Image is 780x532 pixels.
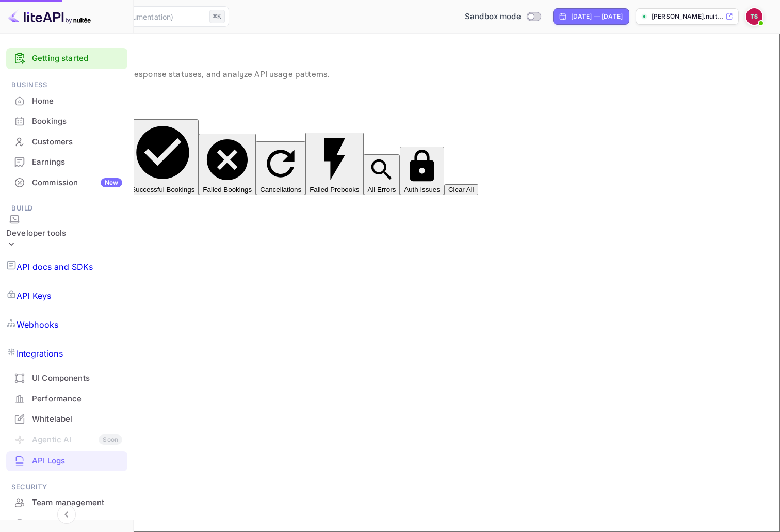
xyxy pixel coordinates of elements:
div: Customers [32,136,122,148]
a: Team management [6,493,127,512]
button: Failed Prebooks [305,133,363,195]
span: Business [6,79,127,91]
div: Team management [6,493,127,513]
a: Integrations [6,339,127,368]
div: Team management [32,497,122,509]
div: UI Components [32,373,122,384]
img: LiteAPI logo [8,8,91,25]
button: Cancellations [256,141,305,195]
img: Tomasz Stachowiak [746,8,762,25]
div: Switch to Production mode [461,11,545,23]
button: Auth Issues [400,147,444,195]
div: Whitelabel [32,413,122,425]
div: Developer tools [6,228,66,239]
div: Whitelabel [6,409,127,429]
div: New [101,178,122,187]
div: Fraud management [32,518,122,529]
div: Customers [6,132,127,152]
div: Bookings [6,111,127,132]
div: Earnings [6,152,127,172]
a: Bookings [6,111,127,131]
button: Collapse navigation [57,505,76,524]
div: Getting started [6,48,127,69]
a: API docs and SDKs [6,252,127,281]
div: UI Components [6,368,127,389]
p: API Keys [17,289,51,302]
div: Performance [6,389,127,409]
div: API Logs [32,455,122,467]
p: Monitor API request logs, track response statuses, and analyze API usage patterns. [12,69,768,81]
a: Whitelabel [6,409,127,428]
button: All Errors [364,154,400,195]
a: API Keys [6,281,127,310]
div: CommissionNew [6,173,127,193]
button: Clear All [444,184,478,195]
span: Security [6,481,127,493]
p: [PERSON_NAME].nuit... [652,12,723,21]
span: Sandbox mode [465,11,521,23]
div: [DATE] — [DATE] [571,12,623,21]
a: Getting started [32,53,122,65]
p: Webhooks [17,318,58,331]
p: API Logs [12,46,768,67]
h6: Quick Filters [12,98,768,106]
a: Customers [6,132,127,151]
a: API Logs [6,451,127,470]
span: Build [6,203,127,214]
div: API Logs [6,451,127,471]
p: Integrations [17,347,63,360]
a: Home [6,91,127,110]
button: Failed Bookings [199,134,256,195]
div: Developer tools [6,214,66,253]
div: Bookings [32,116,122,127]
a: CommissionNew [6,173,127,192]
a: Performance [6,389,127,408]
div: Home [6,91,127,111]
div: Commission [32,177,122,189]
div: Home [32,95,122,107]
a: UI Components [6,368,127,388]
p: API docs and SDKs [17,261,93,273]
div: Earnings [32,156,122,168]
a: Earnings [6,152,127,171]
div: Performance [32,393,122,405]
div: Any Status [12,207,768,220]
a: Webhooks [6,310,127,339]
button: Successful Bookings [127,119,199,195]
div: ⌘K [209,10,225,23]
